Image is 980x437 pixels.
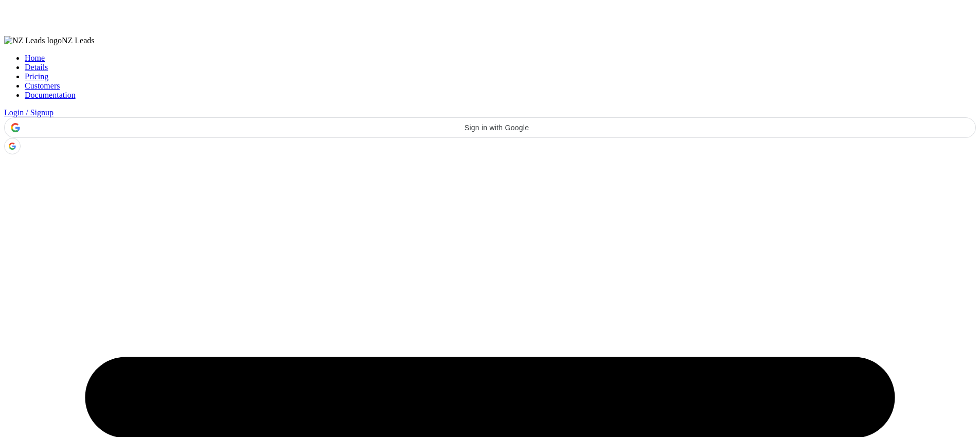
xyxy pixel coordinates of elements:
[62,36,95,45] span: NZ Leads
[4,117,976,138] div: Sign in with Google
[4,36,62,45] img: NZ Leads logo
[25,72,48,81] a: Pricing
[25,91,76,99] a: Documentation
[4,108,54,117] a: Login / Signup
[25,81,60,90] a: Customers
[25,54,45,62] a: Home
[25,63,48,72] a: Details
[24,124,969,132] span: Sign in with Google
